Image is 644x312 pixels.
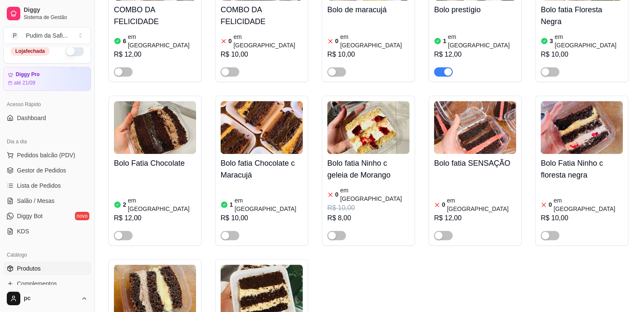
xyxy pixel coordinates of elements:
[541,213,623,223] div: R$ 10,00
[3,262,91,275] a: Produtos
[3,277,91,290] a: Complementos
[335,37,339,45] article: 0
[114,4,196,27] h4: COMBO DA FELICIDADE
[327,157,409,181] h4: Bolo fatia Ninho c geleia de Morango
[221,4,303,27] h4: COMBO DA FELICIDADE
[229,37,232,45] article: 0
[434,49,516,60] div: R$ 12,00
[553,196,623,213] article: em [GEOGRAPHIC_DATA]
[3,194,91,208] a: Salão / Mesas
[128,196,196,213] article: em [GEOGRAPHIC_DATA]
[11,47,50,56] div: Loja fechada
[340,33,409,49] article: em [GEOGRAPHIC_DATA]
[114,49,196,60] div: R$ 12,00
[3,209,91,223] a: Diggy Botnovo
[448,33,516,49] article: em [GEOGRAPHIC_DATA]
[541,49,623,60] div: R$ 10,00
[327,203,409,213] div: R$ 10,00
[65,46,84,56] button: Alterar Status
[24,6,88,14] span: Diggy
[229,200,233,209] article: 1
[114,157,196,169] h4: Bolo Fatia Chocolate
[16,71,40,78] article: Diggy Pro
[17,166,66,175] span: Gestor de Pedidos
[3,224,91,238] a: KDS
[26,31,68,40] div: Pudim da Safi ...
[17,114,46,122] span: Dashboard
[11,31,19,40] span: P
[114,213,196,223] div: R$ 12,00
[327,101,409,154] img: product-image
[17,181,61,190] span: Lista de Pedidos
[327,4,409,16] h4: Bolo de maracujá
[221,213,303,223] div: R$ 10,00
[443,37,446,45] article: 1
[555,33,623,49] article: em [GEOGRAPHIC_DATA]
[549,200,552,209] article: 0
[3,164,91,177] a: Gestor de Pedidos
[3,3,91,24] a: DiggySistema de Gestão
[442,200,445,209] article: 0
[335,190,339,199] article: 0
[434,213,516,223] div: R$ 12,00
[3,135,91,148] div: Dia a dia
[17,227,29,235] span: KDS
[3,111,91,125] a: Dashboard
[541,157,623,181] h4: Bolo Fatia Ninho c floresta negra
[447,196,516,213] article: em [GEOGRAPHIC_DATA]
[327,213,409,223] div: R$ 8,00
[327,49,409,60] div: R$ 10,00
[123,37,126,45] article: 6
[17,212,43,220] span: Diggy Bot
[3,67,91,91] a: Diggy Proaté 21/09
[434,157,516,169] h4: Bolo fatia SENSAÇÃO
[221,157,303,181] h4: Bolo fatia Chocolate c Maracujá
[434,101,516,154] img: product-image
[24,295,77,302] span: pc
[434,4,516,16] h4: Bolo prestígio
[221,49,303,60] div: R$ 10,00
[541,101,623,154] img: product-image
[3,98,91,111] div: Acesso Rápido
[3,248,91,262] div: Catálogo
[3,148,91,162] button: Pedidos balcão (PDV)
[3,288,91,309] button: pc
[17,279,57,288] span: Complementos
[14,79,35,86] article: até 21/09
[221,101,303,154] img: product-image
[3,179,91,192] a: Lista de Pedidos
[3,27,91,44] button: Select a team
[123,200,126,209] article: 2
[17,264,41,273] span: Produtos
[128,33,196,49] article: em [GEOGRAPHIC_DATA]
[24,14,88,21] span: Sistema de Gestão
[114,101,196,154] img: product-image
[233,33,303,49] article: em [GEOGRAPHIC_DATA]
[541,4,623,27] h4: Bolo fatia Floresta Negra
[17,151,75,159] span: Pedidos balcão (PDV)
[17,197,55,205] span: Salão / Mesas
[550,37,553,45] article: 3
[340,186,409,203] article: em [GEOGRAPHIC_DATA]
[235,196,303,213] article: em [GEOGRAPHIC_DATA]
